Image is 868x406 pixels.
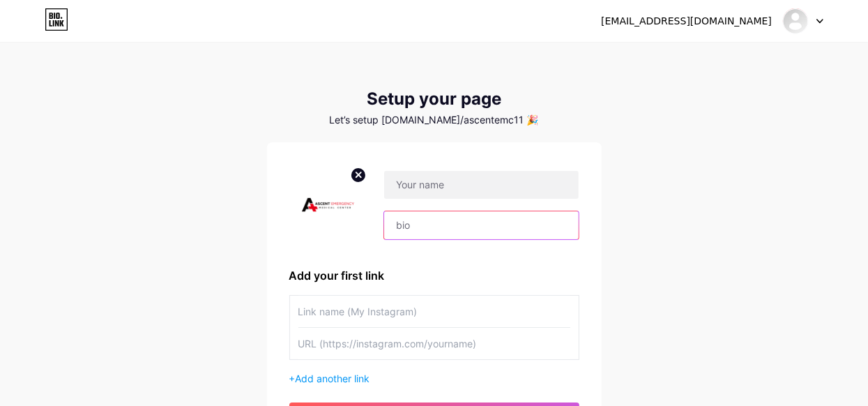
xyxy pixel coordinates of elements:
input: URL (https://instagram.com/yourname) [298,328,570,359]
input: Link name (My Instagram) [298,296,570,327]
input: Your name [384,171,578,199]
input: bio [384,211,578,239]
div: Setup your page [267,89,602,109]
div: + [289,371,579,386]
div: [EMAIL_ADDRESS][DOMAIN_NAME] [601,14,772,29]
div: Add your first link [289,267,579,284]
span: Add another link [296,373,370,384]
img: profile pic [289,165,367,245]
div: Let’s setup [DOMAIN_NAME]/ascentemc11 🎉 [267,114,602,126]
img: ascentemc11 [782,8,809,34]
